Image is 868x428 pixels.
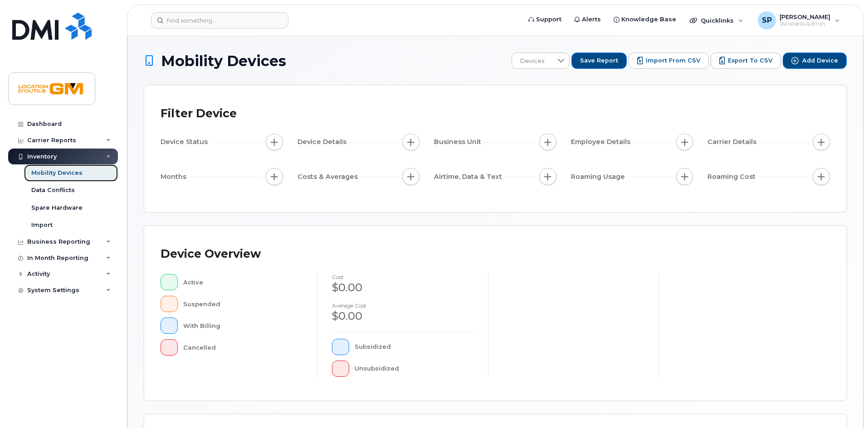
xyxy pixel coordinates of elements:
div: $0.00 [332,280,473,295]
div: Subsidized [355,339,474,355]
span: Device Details [297,137,349,147]
span: Business Unit [434,137,484,147]
button: Import from CSV [629,53,709,69]
span: Save Report [580,57,618,65]
div: Device Overview [161,242,261,266]
span: Carrier Details [707,137,759,147]
span: Device Status [161,137,210,147]
div: Cancelled [183,339,303,356]
div: Suspended [183,296,303,312]
span: Add Device [802,57,838,65]
button: Export to CSV [711,53,781,69]
span: Roaming Cost [707,172,758,182]
span: Costs & Averages [297,172,361,182]
span: Roaming Usage [571,172,628,182]
span: Import from CSV [646,57,700,65]
span: Airtime, Data & Text [434,172,505,182]
button: Save Report [571,53,627,69]
span: Months [161,172,189,182]
div: With Billing [183,317,303,334]
span: Export to CSV [728,57,772,65]
h4: Average cost [332,303,473,308]
div: Active [183,274,303,290]
span: Employee Details [571,137,633,147]
div: Filter Device [161,102,237,125]
div: $0.00 [332,308,473,324]
span: Devices [512,53,552,69]
button: Add Device [783,53,847,69]
span: Mobility Devices [161,53,286,69]
h4: cost [332,274,473,280]
div: Unsubsidized [355,361,474,377]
